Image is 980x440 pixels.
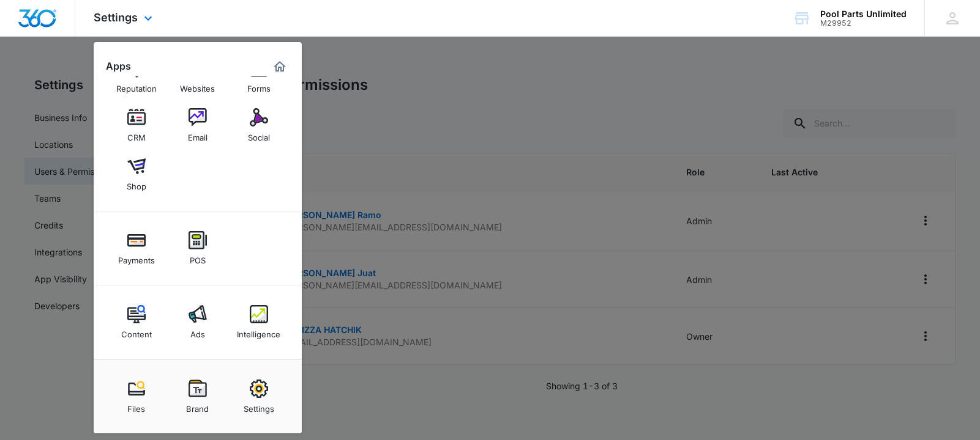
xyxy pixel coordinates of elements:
a: Social [236,102,282,148]
a: Payments [113,225,160,271]
div: Payments [118,249,155,265]
div: account id [820,19,907,28]
div: Settings [244,398,274,414]
a: Email [174,102,221,148]
a: Settings [236,373,282,420]
a: Files [113,373,160,420]
a: Reputation [113,53,160,100]
div: Content [121,323,152,339]
div: Intelligence [237,323,280,339]
h2: Apps [106,61,131,72]
a: Content [113,299,160,345]
div: Shop [127,175,146,191]
a: Forms [236,53,282,100]
a: POS [174,225,221,271]
div: Websites [180,78,215,94]
a: Websites [174,53,221,100]
div: account name [820,9,907,19]
div: Files [127,398,145,414]
div: Brand [186,398,209,414]
a: Intelligence [236,299,282,345]
a: CRM [113,102,160,148]
div: CRM [127,127,146,142]
span: Settings [94,11,138,24]
div: Social [248,127,270,142]
div: Email [188,127,208,142]
div: Reputation [116,78,157,94]
a: Shop [113,151,160,197]
a: Ads [174,299,221,345]
div: POS [190,249,206,265]
a: Brand [174,373,221,420]
div: Ads [190,323,205,339]
div: Forms [247,78,271,94]
a: Marketing 360® Dashboard [270,57,290,76]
